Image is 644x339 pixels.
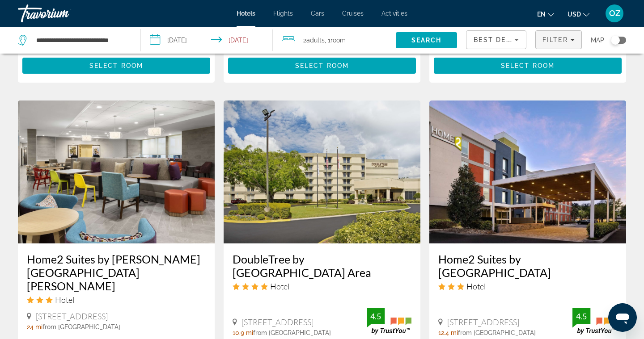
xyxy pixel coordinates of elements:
[270,281,289,291] span: Hotel
[253,329,331,336] span: from [GEOGRAPHIC_DATA]
[330,37,346,44] span: Room
[438,281,617,291] div: 3 star Hotel
[609,9,620,18] span: OZ
[603,4,626,23] button: User Menu
[241,317,314,327] span: [STREET_ADDRESS]
[604,36,626,44] button: Toggle map
[572,311,590,322] div: 4.5
[501,62,555,69] span: Select Room
[18,100,215,243] img: Home2 Suites by Hilton Orlando South Davenport
[411,37,442,44] span: Search
[55,295,74,305] span: Hotel
[438,252,617,279] a: Home2 Suites by [GEOGRAPHIC_DATA]
[474,36,520,43] span: Best Deals
[542,36,568,43] span: Filter
[311,10,324,17] a: Cars
[381,10,407,17] a: Activities
[438,329,458,336] span: 12.4 mi
[537,11,546,18] span: en
[342,10,364,17] a: Cruises
[458,329,536,336] span: from [GEOGRAPHIC_DATA]
[303,34,325,46] span: 2
[367,311,385,322] div: 4.5
[35,33,127,47] input: Search hotel destination
[325,34,346,46] span: , 1
[237,10,255,17] a: Hotels
[233,252,411,279] a: DoubleTree by [GEOGRAPHIC_DATA] Area
[434,59,622,69] a: Select Room
[22,58,210,74] button: Select Room
[228,58,416,74] button: Select Room
[572,308,617,334] img: TrustYou guest rating badge
[429,100,626,243] img: Home2 Suites by Hilton Orlando International Drive South FL
[224,100,420,243] img: DoubleTree by Hilton Hotel Orlando East UCF Area
[608,303,637,332] iframe: Кнопка запуска окна обмена сообщениями
[273,27,396,54] button: Travelers: 2 adults, 0 children
[36,311,108,321] span: [STREET_ADDRESS]
[535,30,582,49] button: Filters
[27,295,206,305] div: 3 star Hotel
[27,323,42,331] span: 24 mi
[273,10,293,17] a: Flights
[568,8,589,21] button: Change currency
[474,34,519,45] mat-select: Sort by
[537,8,554,21] button: Change language
[396,32,457,48] button: Search
[568,11,581,18] span: USD
[228,59,416,69] a: Select Room
[306,37,325,44] span: Adults
[295,62,349,69] span: Select Room
[466,281,486,291] span: Hotel
[42,323,120,331] span: from [GEOGRAPHIC_DATA]
[141,27,273,54] button: Select check in and out date
[89,62,143,69] span: Select Room
[233,281,411,291] div: 4 star Hotel
[434,58,622,74] button: Select Room
[447,317,519,327] span: [STREET_ADDRESS]
[27,252,206,293] a: Home2 Suites by [PERSON_NAME][GEOGRAPHIC_DATA][PERSON_NAME]
[367,308,411,334] img: TrustYou guest rating badge
[22,59,210,69] a: Select Room
[591,34,604,46] span: Map
[18,2,107,25] a: Travorium
[233,329,253,336] span: 10.9 mi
